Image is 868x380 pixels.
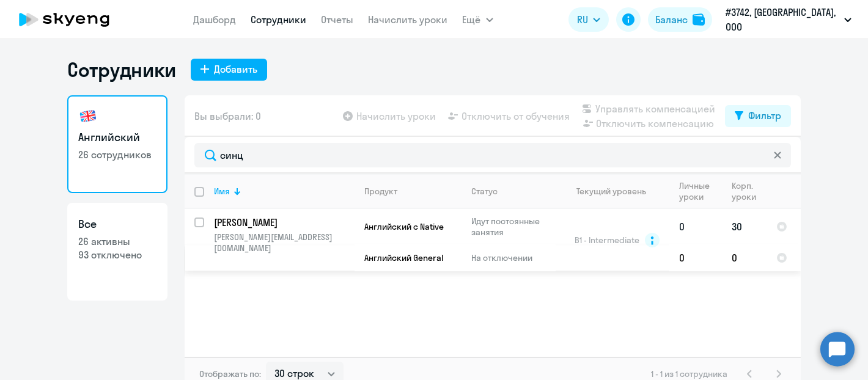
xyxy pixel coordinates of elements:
h3: Английский [78,130,156,145]
div: Имя [214,186,354,197]
button: #3742, [GEOGRAPHIC_DATA], ООО [719,5,858,34]
a: Начислить уроки [369,13,448,26]
a: Сотрудники [251,13,307,26]
div: Статус [471,186,498,197]
img: balance [693,13,705,26]
div: Корп. уроки [732,180,766,202]
button: Ещё [463,7,493,32]
span: Английский с Native [364,221,444,232]
span: RU [577,12,588,27]
p: 26 активны [78,235,156,248]
div: Имя [214,186,230,197]
p: 26 сотрудников [78,148,156,161]
span: Ещё [463,12,481,27]
h3: Все [78,216,156,232]
button: Фильтр [725,105,791,127]
span: 1 - 1 из 1 сотрудника [651,368,727,379]
p: [PERSON_NAME][EMAIL_ADDRESS][DOMAIN_NAME] [214,232,354,254]
button: Балансbalance [648,7,712,32]
span: Английский General [364,252,443,263]
span: Вы выбрали: 0 [194,109,261,123]
a: Дашборд [194,13,237,26]
input: Поиск по имени, email, продукту или статусу [194,143,791,167]
a: Отчеты [322,13,354,26]
span: Отображать по: [199,368,261,379]
a: Все26 активны93 отключено [67,203,167,301]
span: B1 - Intermediate [575,235,640,246]
td: 0 [669,244,722,271]
a: Английский26 сотрудников [67,95,167,193]
p: На отключении [471,252,555,263]
div: Баланс [655,12,688,27]
div: Личные уроки [679,180,721,202]
h1: Сотрудники [67,57,176,82]
td: 0 [722,244,767,271]
div: Текущий уровень [565,186,669,197]
button: RU [568,7,609,32]
p: #3742, [GEOGRAPHIC_DATA], ООО [726,5,839,34]
p: Идут постоянные занятия [471,216,555,238]
div: Продукт [364,186,397,197]
td: 0 [669,209,722,244]
div: Текущий уровень [577,186,647,197]
p: 93 отключено [78,248,156,261]
div: Фильтр [748,108,781,123]
img: english [78,106,98,126]
div: Добавить [214,62,257,76]
a: [PERSON_NAME] [214,216,354,229]
p: [PERSON_NAME] [214,216,352,229]
button: Добавить [191,59,267,81]
td: 30 [722,209,767,244]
